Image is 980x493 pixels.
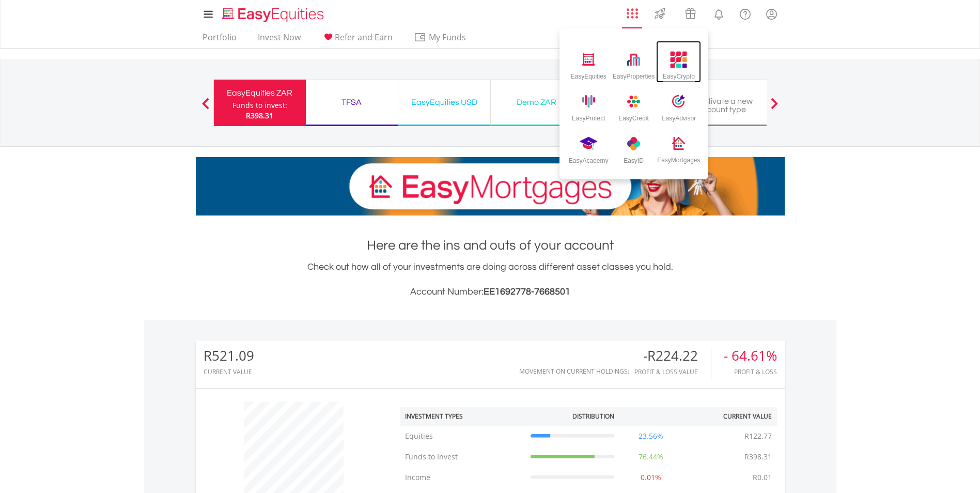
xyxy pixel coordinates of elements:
th: Current Value [682,407,777,426]
td: R122.77 [739,426,777,446]
td: R398.31 [739,446,777,467]
h3: Account Number: [196,285,785,299]
td: 76.44% [619,446,682,467]
a: Vouchers [675,3,706,22]
img: grid-menu-icon.svg [627,8,638,19]
div: EasyEquities USD [405,95,484,110]
h1: Here are the ins and outs of your account [196,236,785,255]
div: EasyID [624,153,644,164]
span: R398.31 [246,111,273,120]
div: -R224.22 [634,348,711,363]
div: EasyEquities [570,68,606,80]
div: Distribution [572,412,614,421]
td: Income [400,467,525,488]
div: CURRENT VALUE [204,368,254,375]
th: Investment Types [400,407,525,426]
div: R521.09 [204,348,254,363]
a: My Profile [758,3,785,25]
a: Notifications [706,3,732,23]
div: Demo ZAR [497,95,577,110]
span: Refer and Earn [335,32,393,43]
img: easy-advisor-icon [672,95,685,108]
td: Equities [400,426,525,446]
a: Refer and Earn [318,32,397,48]
div: Profit & Loss [724,368,777,375]
a: Invest Now [254,32,305,48]
img: easy-academy-icon [627,137,640,150]
div: EasyAcademy [569,153,609,164]
div: - 64.61% [724,348,777,363]
img: vouchers-v2.svg [682,5,699,22]
div: EasyCrypto [663,69,695,80]
a: Portfolio [198,32,241,48]
div: Profit & Loss Value [634,368,711,375]
img: easy-credit-icon [627,95,640,108]
div: EasyEquities ZAR [220,86,300,100]
img: easy-id-icon [580,137,598,150]
div: Activate a new account type [682,97,761,114]
span: EE1692778-7668501 [484,287,570,297]
td: 23.56% [619,426,682,446]
span: My Funds [414,30,481,44]
a: FAQ's and Support [732,3,758,23]
div: EasyMortgages [657,152,700,164]
div: EasyAdvisor [661,111,696,122]
td: 0.01% [619,467,682,488]
a: Home page [218,3,328,23]
img: EasyMortage Promotion Banner [196,157,785,215]
img: thrive-v2.svg [651,5,668,22]
div: Movement on Current Holdings: [519,368,629,375]
div: Funds to invest: [232,100,287,111]
div: EasyProperties [613,69,655,80]
div: EasyProtect [572,111,605,122]
img: easy-mortgages-icon [672,137,685,150]
td: R0.01 [748,467,777,488]
div: TFSA [312,95,392,110]
img: EasyEquities_Logo.png [220,6,328,23]
td: Funds to Invest [400,446,525,467]
div: Check out how all of your investments are doing across different asset classes you hold. [196,260,785,299]
a: AppsGrid [620,3,645,19]
div: EasyCredit [618,111,649,122]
